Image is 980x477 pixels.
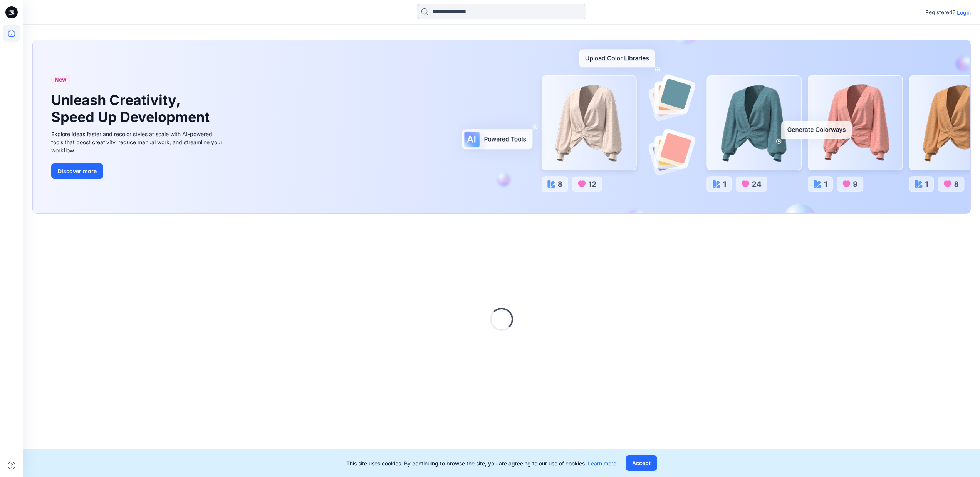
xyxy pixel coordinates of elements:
[588,460,616,467] a: Learn more
[346,459,616,467] p: This site uses cookies. By continuing to browse the site, you are agreeing to our use of cookies.
[925,8,955,17] p: Registered?
[51,163,103,179] button: Discover more
[957,8,971,17] p: Login
[51,130,225,154] div: Explore ideas faster and recolor styles at scale with AI-powered tools that boost creativity, red...
[51,92,213,125] h1: Unleash Creativity, Speed Up Development
[626,455,657,471] button: Accept
[55,75,67,84] span: New
[51,163,225,179] a: Discover more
